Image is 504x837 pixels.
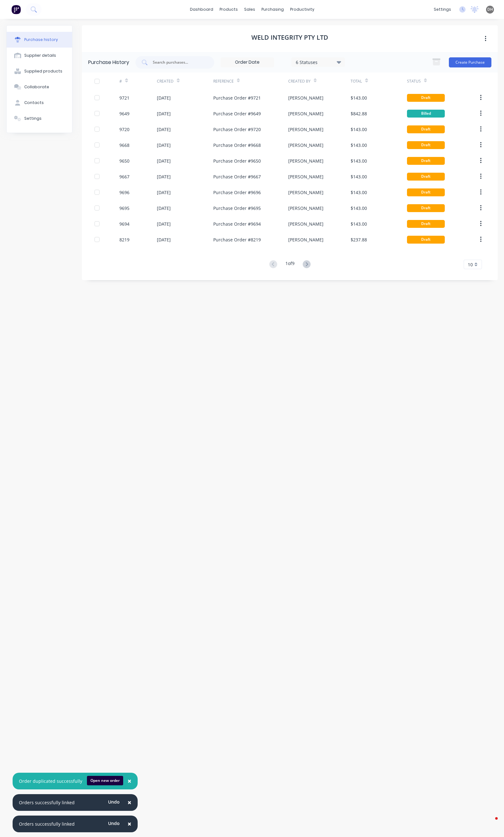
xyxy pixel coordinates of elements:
[119,236,129,243] div: 8219
[213,221,261,227] div: Purchase Order #9694
[287,5,318,14] div: productivity
[119,221,129,227] div: 9694
[24,100,44,106] div: Contacts
[213,110,261,117] div: Purchase Order #9649
[251,34,328,41] h1: WELD INTEGRITY PTY LTD
[152,59,204,66] input: Search purchases...
[88,59,129,66] div: Purchase History
[351,110,367,117] div: $842.88
[24,116,42,121] div: Settings
[258,5,287,14] div: purchasing
[288,158,324,164] div: [PERSON_NAME]
[407,157,445,165] div: Draft
[407,188,445,196] div: Draft
[351,236,367,243] div: $237.88
[87,776,123,785] button: Open new order
[19,778,82,784] div: Order duplicated successfully
[351,221,367,227] div: $143.00
[157,78,174,84] div: Created
[213,173,261,180] div: Purchase Order #9667
[24,53,56,58] div: Supplier details
[121,817,138,832] button: Close
[288,173,324,180] div: [PERSON_NAME]
[7,63,72,79] button: Supplied products
[288,78,311,84] div: Created By
[213,126,261,133] div: Purchase Order #9720
[213,189,261,196] div: Purchase Order #9696
[7,32,72,48] button: Purchase history
[483,816,498,831] iframe: Intercom live chat
[213,142,261,148] div: Purchase Order #9668
[407,94,445,102] div: Draft
[241,5,258,14] div: sales
[7,95,72,111] button: Contacts
[351,95,367,101] div: $143.00
[19,799,75,806] div: Orders successfully linked
[119,173,129,180] div: 9667
[11,5,21,14] img: Factory
[157,221,171,227] div: [DATE]
[216,5,241,14] div: products
[431,5,454,14] div: settings
[157,110,171,117] div: [DATE]
[407,220,445,228] div: Draft
[407,236,445,244] div: Draft
[449,57,491,67] button: Create Purchase
[121,774,138,789] button: Close
[407,110,445,118] div: Billed
[288,221,324,227] div: [PERSON_NAME]
[296,59,341,65] div: 6 Statuses
[407,141,445,149] div: Draft
[119,126,129,133] div: 9720
[7,79,72,95] button: Collaborate
[157,236,171,243] div: [DATE]
[288,189,324,196] div: [PERSON_NAME]
[351,205,367,211] div: $143.00
[351,189,367,196] div: $143.00
[351,78,362,84] div: Total
[351,126,367,133] div: $143.00
[407,173,445,181] div: Draft
[119,110,129,117] div: 9649
[213,205,261,211] div: Purchase Order #9695
[157,126,171,133] div: [DATE]
[288,205,324,211] div: [PERSON_NAME]
[288,110,324,117] div: [PERSON_NAME]
[7,111,72,126] button: Settings
[407,78,421,84] div: Status
[213,236,261,243] div: Purchase Order #8219
[351,173,367,180] div: $143.00
[407,204,445,212] div: Draft
[105,797,123,807] button: Undo
[119,189,129,196] div: 9696
[119,205,129,211] div: 9695
[119,158,129,164] div: 9650
[157,158,171,164] div: [DATE]
[119,78,122,84] div: #
[105,819,123,828] button: Undo
[119,142,129,148] div: 9668
[407,125,445,133] div: Draft
[213,95,261,101] div: Purchase Order #9721
[128,776,131,785] span: ×
[187,5,216,14] a: dashboard
[288,95,324,101] div: [PERSON_NAME]
[24,37,58,43] div: Purchase history
[288,142,324,148] div: [PERSON_NAME]
[157,142,171,148] div: [DATE]
[128,798,131,807] span: ×
[24,84,49,90] div: Collaborate
[221,58,274,67] input: Order Date
[24,68,62,74] div: Supplied products
[121,795,138,810] button: Close
[213,158,261,164] div: Purchase Order #9650
[19,821,75,827] div: Orders successfully linked
[128,819,131,828] span: ×
[468,261,473,268] span: 10
[157,205,171,211] div: [DATE]
[157,95,171,101] div: [DATE]
[119,95,129,101] div: 9721
[288,126,324,133] div: [PERSON_NAME]
[213,78,234,84] div: Reference
[157,173,171,180] div: [DATE]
